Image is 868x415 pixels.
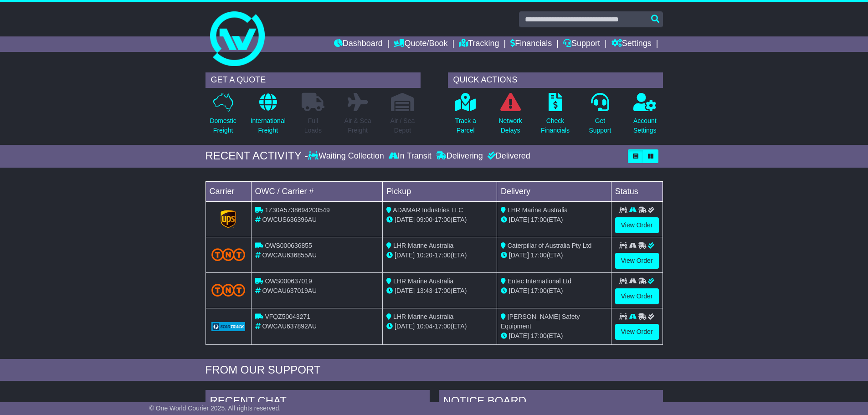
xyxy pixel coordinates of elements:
[386,215,493,225] div: - (ETA)
[498,116,522,135] p: Network Delays
[435,323,451,330] span: 17:00
[205,364,663,377] div: FROM OUR SUPPORT
[510,36,552,52] a: Financials
[393,242,453,249] span: LHR Marine Australia
[395,251,415,259] span: [DATE]
[434,151,485,161] div: Delivering
[531,251,547,259] span: 17:00
[334,36,383,52] a: Dashboard
[497,181,611,201] td: Delivery
[588,92,611,140] a: GetSupport
[531,287,547,294] span: 17:00
[633,92,657,140] a: AccountSettings
[393,206,463,214] span: ADAMAR Industries LLC
[509,332,529,339] span: [DATE]
[455,92,477,140] a: Track aParcel
[531,216,547,223] span: 17:00
[448,72,663,88] div: QUICK ACTIONS
[416,287,432,294] span: 13:43
[501,215,607,225] div: (ETA)
[508,277,571,285] span: Entec International Ltd
[395,216,415,223] span: [DATE]
[541,116,570,135] p: Check Financials
[393,277,453,285] span: LHR Marine Australia
[221,210,236,228] img: GetCarrierServiceLogo
[531,332,547,339] span: 17:00
[250,92,286,140] a: InternationalFreight
[509,287,529,294] span: [DATE]
[386,151,434,161] div: In Transit
[308,151,386,161] div: Waiting Collection
[615,217,659,233] a: View Order
[633,116,657,135] p: Account Settings
[251,181,383,201] td: OWC / Carrier #
[416,216,432,223] span: 09:00
[210,116,236,135] p: Domestic Freight
[205,181,251,201] td: Carrier
[485,151,530,161] div: Delivered
[508,242,591,249] span: Caterpillar of Australia Pty Ltd
[501,331,607,341] div: (ETA)
[455,116,476,135] p: Track a Parcel
[205,72,421,88] div: GET A QUOTE
[386,251,493,260] div: - (ETA)
[395,287,415,294] span: [DATE]
[211,322,246,331] img: GetCarrierServiceLogo
[509,251,529,259] span: [DATE]
[394,36,447,52] a: Quote/Book
[209,92,236,140] a: DomesticFreight
[509,216,529,223] span: [DATE]
[435,287,451,294] span: 17:00
[211,284,246,296] img: TNT_Domestic.png
[390,116,415,135] p: Air / Sea Depot
[386,286,493,296] div: - (ETA)
[501,251,607,260] div: (ETA)
[416,323,432,330] span: 10:04
[265,313,310,320] span: VFQZ50043271
[589,116,611,135] p: Get Support
[615,288,659,304] a: View Order
[563,36,600,52] a: Support
[508,206,568,214] span: LHR Marine Australia
[498,92,522,140] a: NetworkDelays
[302,116,324,135] p: Full Loads
[262,287,317,294] span: OWCAU637019AU
[540,92,570,140] a: CheckFinancials
[435,216,451,223] span: 17:00
[265,206,329,214] span: 1Z30A5738694200549
[611,181,663,201] td: Status
[435,251,451,259] span: 17:00
[265,242,312,249] span: OWS000636855
[262,251,317,259] span: OWCAU636855AU
[265,277,312,285] span: OWS000637019
[386,322,493,331] div: - (ETA)
[251,116,286,135] p: International Freight
[615,324,659,340] a: View Order
[395,323,415,330] span: [DATE]
[344,116,371,135] p: Air & Sea Freight
[615,253,659,269] a: View Order
[459,36,499,52] a: Tracking
[439,390,663,415] div: NOTICE BOARD
[393,313,453,320] span: LHR Marine Australia
[416,251,432,259] span: 10:20
[149,405,281,412] span: © One World Courier 2025. All rights reserved.
[205,149,308,163] div: RECENT ACTIVITY -
[501,286,607,296] div: (ETA)
[211,248,246,261] img: TNT_Domestic.png
[205,390,430,415] div: RECENT CHAT
[262,323,317,330] span: OWCAU637892AU
[383,181,497,201] td: Pickup
[262,216,317,223] span: OWCUS636396AU
[611,36,652,52] a: Settings
[501,313,580,330] span: [PERSON_NAME] Safety Equipment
